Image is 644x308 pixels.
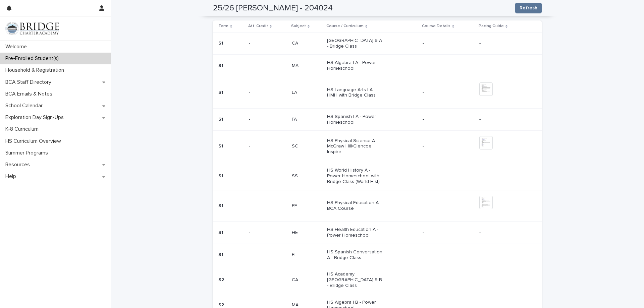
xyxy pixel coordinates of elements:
p: Term [218,22,228,30]
button: Refresh [515,3,542,13]
p: S2 [218,302,244,308]
p: - [479,277,531,283]
p: - [423,302,474,308]
p: BCA Emails & Notes [3,91,58,97]
p: S1 [218,90,244,96]
p: HS Physical Education A - BCA Course [327,200,383,211]
p: - [479,173,531,179]
tr: S1-- SCSC HS Physical Science A - McGraw Hill/Glencoe Inspire- [213,131,542,162]
p: HS Spanish Conversation A - Bridge Class [327,249,383,261]
p: School Calendar [3,103,48,109]
p: - [479,117,531,122]
p: LA [292,88,299,96]
span: Refresh [520,5,537,11]
p: S1 [218,230,244,236]
p: HS Language Arts I A - HMH with Bridge Class [327,87,383,99]
p: HS World History A - Power Homeschool with Bridge Class (World Hist) [327,168,383,184]
p: - [423,230,474,236]
p: - [249,88,252,96]
p: - [479,230,531,236]
p: - [249,172,252,179]
tr: S1-- SSSS HS World History A - Power Homeschool with Bridge Class (World Hist)-- [213,162,542,190]
p: Pacing Guide [479,22,504,30]
p: - [423,63,474,69]
p: HS Curriculum Overview [3,138,66,144]
p: - [249,229,252,236]
p: - [423,252,474,258]
p: - [249,142,252,149]
tr: S1-- HEHE HS Health Education A - Power Homeschool-- [213,222,542,244]
p: Welcome [3,44,32,50]
img: V1C1m3IdTEidaUdm9Hs0 [5,22,59,35]
p: - [423,203,474,209]
p: HS Academy [GEOGRAPHIC_DATA] 9 B - Bridge Class [327,271,383,288]
p: S1 [218,203,244,209]
p: S1 [218,117,244,122]
p: - [423,143,474,149]
p: - [423,41,474,46]
tr: S1-- PEPE HS Physical Education A - BCA Course- [213,190,542,222]
p: S1 [218,252,244,258]
p: Pre-Enrolled Student(s) [3,55,64,62]
p: Att. Credit [248,22,268,30]
tr: S1-- CACA [GEOGRAPHIC_DATA] 9 A - Bridge Class-- [213,32,542,55]
p: HS Algebra I A - Power Homeschool [327,60,383,71]
p: K-8 Curriculum [3,126,44,132]
p: [GEOGRAPHIC_DATA] 9 A - Bridge Class [327,38,383,49]
p: EL [292,251,298,258]
p: HS Spanish I A - Power Homeschool [327,114,383,125]
p: - [249,276,252,283]
p: SC [292,142,300,149]
p: HS Health Education A - Power Homeschool [327,227,383,238]
p: - [423,117,474,122]
p: MA [292,62,300,69]
tr: S2-- CACA HS Academy [GEOGRAPHIC_DATA] 9 B - Bridge Class-- [213,266,542,294]
p: - [249,202,252,209]
p: Course Details [422,22,450,30]
p: - [249,251,252,258]
p: Summer Programs [3,150,53,156]
tr: S1-- FAFA HS Spanish I A - Power Homeschool-- [213,108,542,131]
p: PE [292,202,299,209]
p: S1 [218,173,244,179]
p: - [249,39,252,46]
p: - [479,302,531,308]
tr: S1-- ELEL HS Spanish Conversation A - Bridge Class-- [213,244,542,266]
p: SS [292,172,299,179]
p: Household & Registration [3,67,69,73]
p: MA [292,301,300,308]
p: Help [3,173,21,180]
p: HE [292,229,299,236]
p: - [249,115,252,122]
p: BCA Staff Directory [3,79,57,85]
p: - [249,62,252,69]
p: S1 [218,143,244,149]
p: CA [292,39,300,46]
p: FA [292,115,298,122]
tr: S1-- MAMA HS Algebra I A - Power Homeschool-- [213,55,542,77]
p: Course / Curriculum [326,22,364,30]
tr: S1-- LALA HS Language Arts I A - HMH with Bridge Class- [213,77,542,108]
p: - [479,41,531,46]
p: - [479,252,531,258]
p: S2 [218,277,244,283]
p: S1 [218,41,244,46]
p: - [479,63,531,69]
h2: 25/26 [PERSON_NAME] - 204024 [213,3,333,13]
p: - [423,90,474,96]
p: - [423,173,474,179]
p: Exploration Day Sign-Ups [3,114,69,121]
p: - [249,301,252,308]
p: Resources [3,162,35,168]
p: S1 [218,63,244,69]
p: HS Physical Science A - McGraw Hill/Glencoe Inspire [327,138,383,155]
p: Subject [291,22,306,30]
p: - [423,277,474,283]
p: CA [292,276,300,283]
